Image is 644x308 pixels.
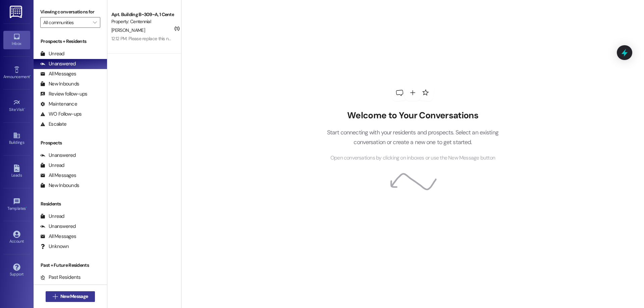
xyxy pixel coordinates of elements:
a: Support [3,261,30,280]
h2: Welcome to Your Conversations [317,110,508,121]
div: Unknown [40,243,69,250]
div: Prospects + Residents [34,38,107,45]
div: Property: Centennial [111,18,173,25]
div: Prospects [34,139,107,146]
div: Past + Future Residents [34,262,107,269]
div: Unanswered [40,60,76,67]
a: Account [3,229,30,247]
div: New Inbounds [40,80,79,87]
p: Start connecting with your residents and prospects. Select an existing conversation or create a n... [317,128,508,147]
div: Past Residents [40,274,81,281]
span: [PERSON_NAME] [111,27,145,33]
a: Inbox [3,31,30,49]
div: Unanswered [40,223,76,230]
i:  [93,20,97,25]
div: Review follow-ups [40,90,87,98]
div: WO Follow-ups [40,111,82,118]
span: • [26,205,27,210]
img: ResiDesk Logo [10,6,23,18]
i:  [53,294,58,299]
div: Unread [40,162,64,169]
div: Unread [40,213,64,220]
a: Site Visit • [3,97,30,115]
label: Viewing conversations for [40,7,100,17]
button: New Message [46,291,95,302]
div: Apt. Building B~309~A, 1 Centennial [111,11,173,18]
span: • [30,73,31,78]
div: Escalate [40,121,66,128]
span: Open conversations by clicking on inboxes or use the New Message button [330,154,495,162]
div: Unread [40,50,64,57]
div: New Inbounds [40,182,79,189]
div: All Messages [40,70,76,77]
div: Residents [34,200,107,207]
a: Leads [3,163,30,181]
div: 12:12 PM: Please replace this number with [PERSON_NAME]. 8013360813 [111,36,251,42]
a: Templates • [3,196,30,214]
div: Maintenance [40,101,77,108]
div: All Messages [40,233,76,240]
span: • [24,106,25,111]
span: New Message [60,293,88,300]
input: All communities [43,17,90,28]
div: Unanswered [40,152,76,159]
div: All Messages [40,172,76,179]
a: Buildings [3,130,30,148]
